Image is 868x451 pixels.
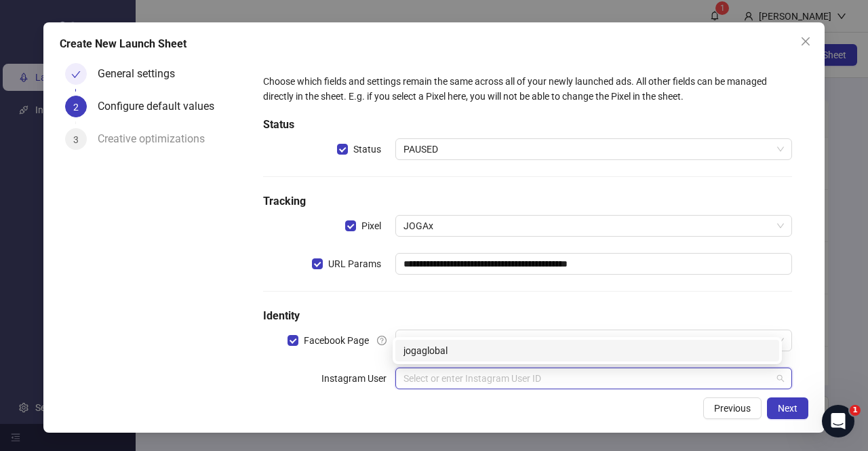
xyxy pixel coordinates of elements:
[703,397,762,419] button: Previous
[850,405,861,416] span: 1
[356,218,387,233] span: Pixel
[800,36,811,47] span: close
[714,403,751,414] span: Previous
[395,340,779,361] div: jogaglobal
[348,142,387,157] span: Status
[298,333,374,348] span: Facebook Page
[403,139,784,159] span: PAUSED
[263,117,792,133] h5: Status
[822,405,854,437] iframe: Intercom live chat
[403,216,784,236] span: JOGAx
[98,128,216,150] div: Creative optimizations
[403,330,784,351] span: JOGA
[767,397,808,419] button: Next
[323,256,387,271] span: URL Params
[98,96,225,117] div: Configure default values
[98,63,186,85] div: General settings
[321,368,395,389] label: Instagram User
[60,36,808,52] div: Create New Launch Sheet
[377,336,387,345] span: question-circle
[263,308,792,324] h5: Identity
[263,193,792,210] h5: Tracking
[795,31,816,52] button: Close
[73,102,79,113] span: 2
[263,74,792,104] div: Choose which fields and settings remain the same across all of your newly launched ads. All other...
[71,70,81,79] span: check
[73,134,79,145] span: 3
[778,403,797,414] span: Next
[403,343,771,358] div: jogaglobal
